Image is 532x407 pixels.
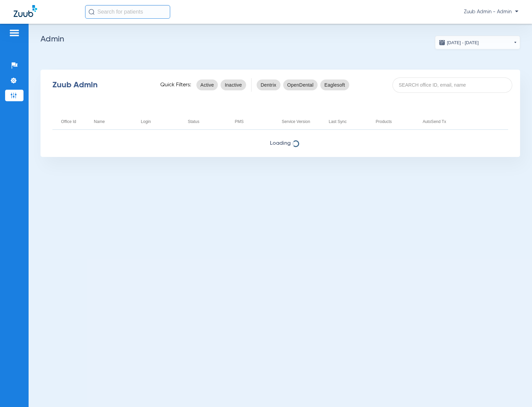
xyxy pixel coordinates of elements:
[435,36,520,49] button: [DATE] - [DATE]
[282,118,310,125] div: Service Version
[61,118,76,125] div: Office Id
[329,118,367,125] div: Last Sync
[160,82,191,88] span: Quick Filters:
[196,78,246,92] mat-chip-listbox: status-filters
[188,118,226,125] div: Status
[94,118,132,125] div: Name
[257,78,349,92] mat-chip-listbox: pms-filters
[392,77,512,93] input: SEARCH office ID, email, name
[41,36,520,42] h2: Admin
[41,140,520,147] span: Loading
[376,118,414,125] div: Products
[88,9,95,15] img: Search Icon
[94,118,105,125] div: Name
[85,5,170,19] input: Search for patients
[423,118,446,125] div: AutoSend Tx
[61,118,85,125] div: Office Id
[14,5,37,17] img: Zuub Logo
[261,82,276,88] span: Dentrix
[329,118,347,125] div: Last Sync
[376,118,392,125] div: Products
[235,118,244,125] div: PMS
[324,82,345,88] span: Eaglesoft
[235,118,273,125] div: PMS
[282,118,320,125] div: Service Version
[439,39,446,46] img: date.svg
[52,82,148,88] div: Zuub Admin
[200,82,214,88] span: Active
[464,8,518,15] span: Zuub Admin - Admin
[141,118,151,125] div: Login
[423,118,461,125] div: AutoSend Tx
[287,82,313,88] span: OpenDental
[225,82,242,88] span: Inactive
[141,118,179,125] div: Login
[9,29,20,37] img: hamburger-icon
[188,118,199,125] div: Status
